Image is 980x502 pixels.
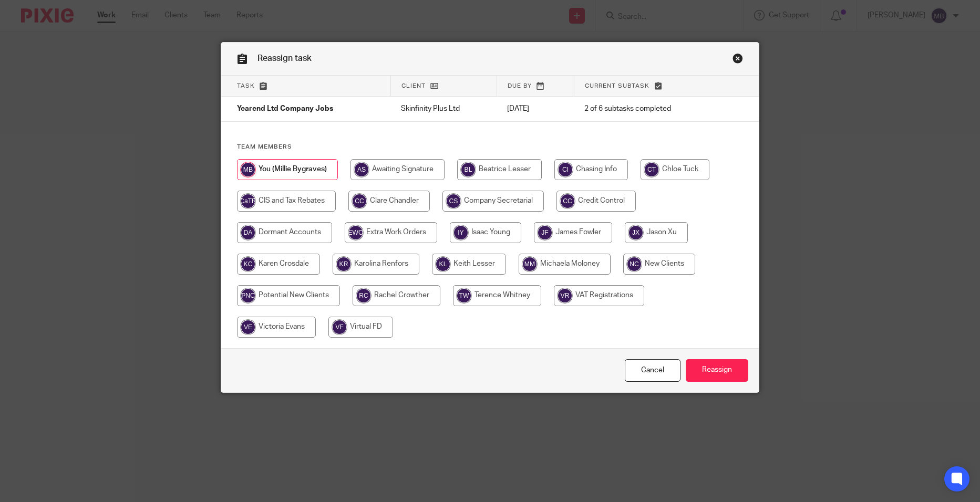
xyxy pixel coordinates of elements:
p: [DATE] [507,103,563,114]
h4: Team members [237,143,744,151]
span: Reassign task [257,54,312,62]
span: Current subtask [585,83,649,89]
span: Due by [508,83,532,89]
a: Close this dialog window [625,359,680,382]
span: Task [237,83,255,89]
span: Client [401,83,426,89]
p: Skinfinity Plus Ltd [401,103,486,114]
td: 2 of 6 subtasks completed [574,97,717,122]
span: Yearend Ltd Company Jobs [237,106,333,113]
input: Reassign [686,359,748,382]
a: Close this dialog window [733,53,743,67]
